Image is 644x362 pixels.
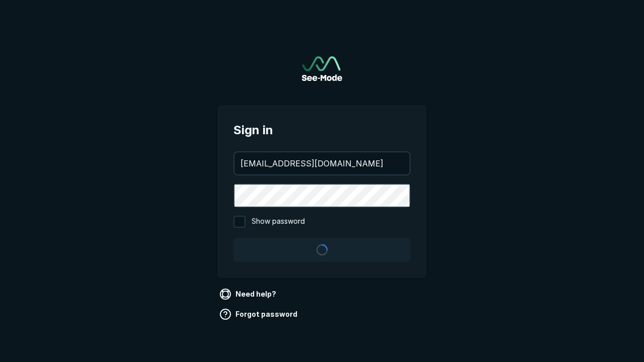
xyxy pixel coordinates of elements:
span: Show password [252,216,305,228]
a: Forgot password [217,306,301,322]
img: See-Mode Logo [302,56,342,81]
a: Go to sign in [302,56,342,81]
input: your@email.com [234,152,410,174]
span: Sign in [233,121,411,139]
a: Need help? [217,286,280,302]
